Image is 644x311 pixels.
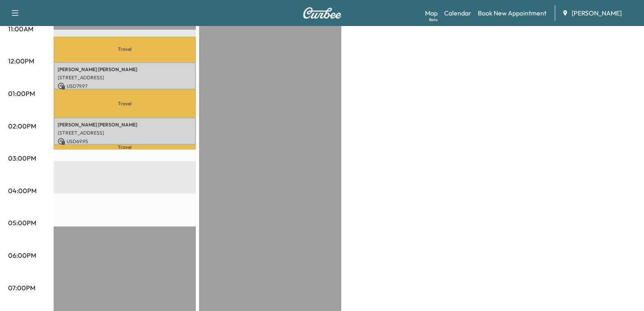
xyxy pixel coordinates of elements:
p: USD 79.97 [58,83,192,90]
p: Travel [54,145,196,150]
p: 03:00PM [8,153,36,163]
p: [PERSON_NAME] [PERSON_NAME] [58,122,192,128]
p: 06:00PM [8,250,36,260]
span: [PERSON_NAME] [572,8,622,18]
p: 01:00PM [8,89,35,98]
a: MapBeta [425,8,438,18]
a: Book New Appointment [478,8,546,18]
p: 12:00PM [8,56,34,66]
a: Calendar [444,8,471,18]
p: 05:00PM [8,218,36,228]
p: 07:00PM [8,283,35,293]
p: 04:00PM [8,186,37,196]
p: 02:00PM [8,121,36,131]
p: Travel [54,37,196,62]
img: Curbee Logo [303,7,342,19]
p: [STREET_ADDRESS] [58,130,192,136]
div: Beta [429,17,438,23]
p: USD 69.95 [58,138,192,145]
p: [STREET_ADDRESS] [58,74,192,81]
p: 11:00AM [8,24,33,34]
p: [PERSON_NAME] [PERSON_NAME] [58,66,192,73]
p: Travel [54,89,196,117]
